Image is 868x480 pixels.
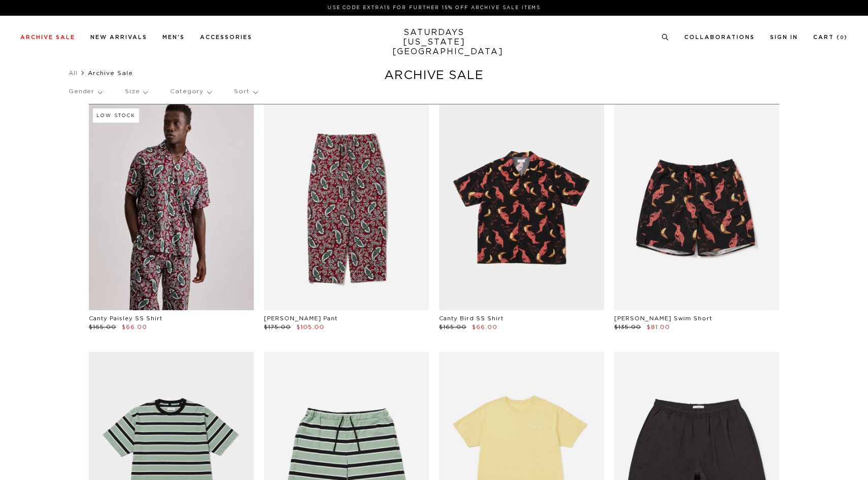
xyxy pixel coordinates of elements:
[89,316,162,321] a: Canty Paisley SS Shirt
[770,34,798,40] a: Sign In
[439,316,504,321] a: Canty Bird SS Shirt
[20,34,75,40] a: Archive Sale
[69,70,78,76] a: All
[392,28,476,57] a: SATURDAYS[US_STATE][GEOGRAPHIC_DATA]
[472,324,497,330] span: $66.00
[122,324,147,330] span: $66.00
[264,324,291,330] span: $175.00
[170,80,211,103] p: Category
[647,324,670,330] span: $81.00
[88,70,133,76] span: Archive Sale
[840,35,844,40] small: 0
[614,324,641,330] span: $135.00
[813,34,848,40] a: Cart (0)
[69,80,102,103] p: Gender
[200,34,252,40] a: Accessories
[125,80,147,103] p: Size
[162,34,185,40] a: Men's
[296,324,324,330] span: $105.00
[234,80,257,103] p: Sort
[614,316,712,321] a: [PERSON_NAME] Swim Short
[90,34,147,40] a: New Arrivals
[439,324,466,330] span: $165.00
[264,316,338,321] a: [PERSON_NAME] Pant
[684,34,755,40] a: Collaborations
[24,4,844,12] p: Use Code EXTRA15 for Further 15% Off Archive Sale Items
[93,108,139,123] div: Low Stock
[89,324,116,330] span: $165.00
